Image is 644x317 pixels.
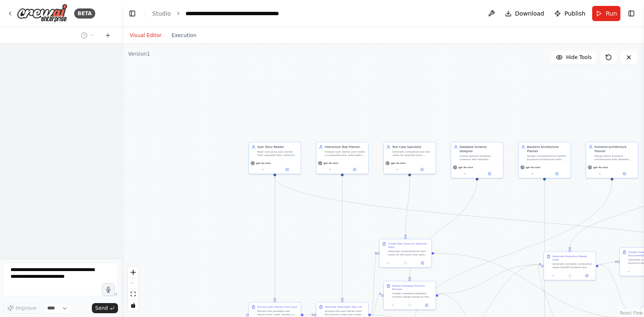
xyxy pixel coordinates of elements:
div: Create a detailed database schema design based on the tasks selected from the previous task list.... [392,292,433,298]
span: gpt-4o-mini [391,161,406,165]
button: Open in side panel [275,167,299,172]
div: Backend Architecture PlannerDesign comprehensive FastAPI backend architectures with detailed prev... [518,142,571,179]
span: Run [606,9,617,18]
div: Analyze the user stories from the previous step and create a comprehensive, organized list of dev... [325,309,366,316]
div: Interactive Task PlannerAnalyze user stories and create a comprehensive, selectable list of devel... [316,142,369,175]
a: Studio [152,10,171,17]
div: Frontend Architecture PlannerDesign React frontend architectures with detailed component structur... [586,142,639,179]
div: Process the provided user stories from {user_stories} and extract all requirements, acceptance cr... [258,309,298,316]
div: React Flow controls [128,267,139,311]
span: gpt-4o-mini [526,166,541,169]
button: Hide left sidebar [126,8,138,19]
g: Edge from 68bb37d7-cf13-4b2c-8fe9-64bf01cfa371 to 7db97528-4abc-4256-961c-b5d6a3c51f29 [273,176,277,300]
div: Generate Production-Ready CodeGenerate complete, production-ready FastAPI backend and React front... [544,252,596,281]
div: Interactive Task Planner [325,145,366,149]
span: gpt-4o-mini [459,166,473,169]
div: Generate comprehensive test cases for selected tasks, creating detailed test plans that cover uni... [392,150,433,157]
button: Visual Editor [125,30,166,40]
div: Design Database Schema PreviewCreate a detailed database schema design based on the tasks selecte... [384,281,436,310]
button: No output available [397,261,414,266]
span: Improve [16,305,36,312]
button: Open in side panel [478,171,502,176]
g: Edge from 7db97528-4abc-4256-961c-b5d6a3c51f29 to 0d62b141-3a69-4ece-a46f-e8ec4eb12fda [303,313,314,317]
div: Generate comprehensive test cases for the tasks that were selected from the previous task list. C... [388,250,429,256]
button: Improve [3,303,40,314]
button: Open in side panel [343,167,367,172]
g: Edge from 0d62b141-3a69-4ece-a46f-e8ec4eb12fda to ef58317f-7549-4e1f-b791-61b9f3628dbf [371,292,381,317]
div: Analyze user stories and create a comprehensive, selectable list of development tasks organized b... [325,150,366,157]
img: Logo [17,4,67,23]
button: Execution [166,30,201,40]
button: Switch to previous chat [78,30,98,40]
span: Download [515,9,545,18]
span: Send [95,305,108,312]
div: Test Case Specialist [392,145,433,149]
span: gpt-4o-mini [593,166,608,169]
g: Edge from 66023c6d-11cb-4b71-8911-2dadeef1e745 to 0d62b141-3a69-4ece-a46f-e8ec4eb12fda [340,176,344,300]
div: Backend Architecture Planner [527,145,568,153]
g: Edge from 7cc06a31-68e7-4075-ab6d-e43a6cb0a1f3 to ef58317f-7549-4e1f-b791-61b9f3628dbf [408,176,479,279]
div: Create Test Cases for Selected Tasks [388,242,429,249]
button: Open in side panel [545,171,569,176]
button: Open in side panel [419,303,434,308]
div: Design React frontend architectures with detailed component structures and user flow previews for... [595,154,636,161]
div: Generate complete, production-ready FastAPI backend and React frontend code based on the approved... [553,262,593,269]
div: Create Test Cases for Selected TasksGenerate comprehensive test cases for the tasks that were sel... [379,239,432,268]
button: Hide Tools [551,51,597,64]
g: Edge from cc37a15f-32e9-4ec9-8a43-25df5c6eeda4 to 03aed1ba-71d0-4ac5-91c1-151f0fa59243 [598,260,617,266]
div: BETA [74,8,95,19]
button: Open in side panel [415,261,429,266]
button: Download [502,6,548,21]
span: Publish [564,9,585,18]
div: Frontend Architecture Planner [595,145,636,153]
div: Generate Production-Ready Code [553,255,593,261]
div: Generate Selectable Task List [325,305,362,309]
button: Click to speak your automation idea [102,283,115,296]
button: Open in side panel [580,273,594,278]
div: Version 1 [128,51,150,57]
button: Send [92,303,118,313]
button: No output available [561,273,579,278]
div: Create optimal database schemas with detailed previews, allowing for human review and modificatio... [460,154,501,161]
button: Publish [551,6,589,21]
div: User Story Reader [258,145,298,149]
g: Edge from 0d62b141-3a69-4ece-a46f-e8ec4eb12fda to c3f9a8a0-040a-44dc-ba30-3233a787496d [371,251,377,317]
button: Open in side panel [410,167,434,172]
button: Run [592,6,620,21]
div: Database Schema DesignerCreate optimal database schemas with detailed previews, allowing for huma... [451,142,504,179]
button: zoom in [128,267,139,278]
a: React Flow attribution [620,311,643,315]
div: Database Schema Designer [460,145,501,153]
button: Start a new chat [101,30,115,40]
div: Process User Stories from Input [258,305,297,309]
button: toggle interactivity [128,300,139,311]
span: Hide Tools [566,54,592,61]
button: Show right sidebar [625,8,637,19]
div: User Story ReaderRead and parse user stories from uploaded files, extracting the key requirements... [249,142,301,175]
button: No output available [401,303,419,308]
span: gpt-4o-mini [324,161,338,165]
div: Test Case SpecialistGenerate comprehensive test cases for selected tasks, creating detailed test ... [384,142,436,175]
div: Read and parse user stories from uploaded files, extracting the key requirements, acceptance crit... [258,150,298,157]
span: gpt-4o-mini [256,161,271,165]
g: Edge from ef58317f-7549-4e1f-b791-61b9f3628dbf to cc37a15f-32e9-4ec9-8a43-25df5c6eeda4 [438,262,541,296]
button: Open in side panel [612,171,636,176]
nav: breadcrumb [152,9,280,18]
button: fit view [128,289,139,300]
div: Design comprehensive FastAPI backend architectures with detailed previews and explanations for hu... [527,154,568,161]
div: Design Database Schema Preview [392,284,433,291]
g: Edge from 83743403-bf60-4942-8821-df548b7855d3 to c3f9a8a0-040a-44dc-ba30-3233a787496d [403,176,412,236]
